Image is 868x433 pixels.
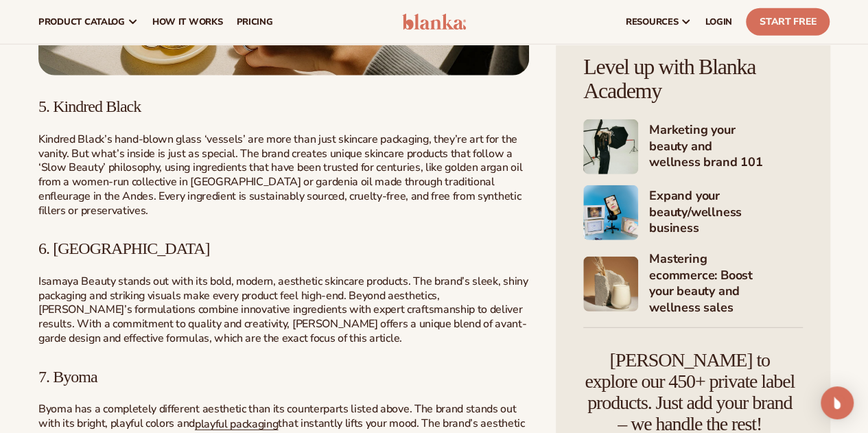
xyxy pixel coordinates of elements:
span: pricing [236,16,272,27]
span: product catalog [38,16,125,27]
a: Shopify Image 4 Mastering ecommerce: Boost your beauty and wellness sales [583,251,803,317]
img: Shopify Image 3 [583,185,638,240]
span: Byoma has a completely different aesthetic than its counterparts listed above. The brand stands o... [38,401,516,431]
a: Shopify Image 2 Marketing your beauty and wellness brand 101 [583,119,803,174]
a: Start Free [746,8,830,36]
span: How It Works [152,16,223,27]
h4: Level up with Blanka Academy [583,55,803,103]
h4: Marketing your beauty and wellness brand 101 [649,122,803,172]
span: LOGIN [705,16,732,27]
span: Isamaya Beauty stands out with its bold, modern, aesthetic skincare products. The brand’s sleek, ... [38,274,528,346]
h4: Expand your beauty/wellness business [649,188,803,237]
h4: Mastering ecommerce: Boost your beauty and wellness sales [649,251,803,317]
span: Kindred Black’s hand-blown glass ‘vessels’ are more than just skincare packaging, they’re art for... [38,132,522,218]
a: playful packaging [195,417,279,432]
img: Shopify Image 2 [583,119,638,174]
span: resources [626,16,678,27]
span: 5. Kindred Black [38,97,141,115]
img: Shopify Image 4 [583,257,638,312]
img: logo [402,14,467,30]
a: Shopify Image 3 Expand your beauty/wellness business [583,185,803,240]
span: 7. Byoma [38,368,97,386]
div: Open Intercom Messenger [821,386,854,419]
span: 6. [GEOGRAPHIC_DATA] [38,239,210,257]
